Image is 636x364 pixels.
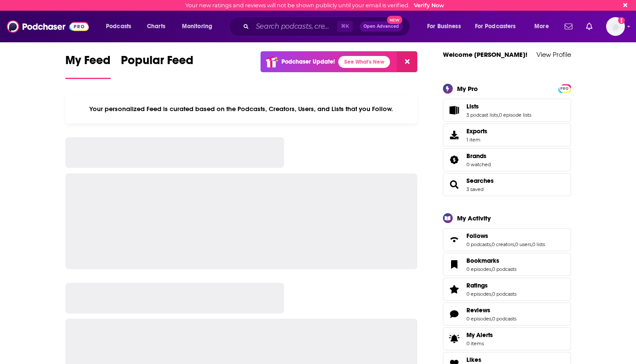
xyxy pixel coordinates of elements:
a: 0 podcasts [466,241,491,247]
div: My Pro [457,85,478,93]
a: 0 podcasts [492,316,516,322]
button: Open AdvancedNew [360,21,403,32]
span: Logged in as charlottestone [606,17,625,36]
input: Search podcasts, credits, & more... [252,20,337,33]
span: 1 item [466,137,487,143]
a: 0 episode lists [499,112,531,118]
span: Lists [466,103,479,110]
img: User Profile [606,17,625,36]
a: View Profile [536,50,571,59]
a: Reviews [446,308,463,320]
a: Follows [466,232,545,240]
a: My Alerts [443,327,571,350]
button: open menu [100,20,142,33]
a: 3 saved [466,186,484,192]
a: 0 podcasts [492,266,516,272]
a: PRO [560,85,570,91]
a: 0 episodes [466,316,491,322]
span: , [514,241,515,247]
button: open menu [421,20,472,33]
a: Show notifications dropdown [561,19,576,34]
span: Open Advanced [363,24,399,29]
span: PRO [560,85,570,92]
a: Welcome [PERSON_NAME]! [443,50,528,59]
a: Show notifications dropdown [583,19,596,34]
a: Brands [466,152,491,160]
span: Follows [466,232,488,240]
svg: Email not verified [618,17,625,24]
a: Bookmarks [466,257,516,264]
span: , [491,291,492,297]
span: Lists [443,99,571,122]
span: Exports [466,127,487,135]
span: Popular Feed [121,53,193,73]
a: 0 lists [532,241,545,247]
span: ⌘ K [337,21,353,32]
span: Searches [443,173,571,196]
span: New [387,16,402,24]
span: , [531,241,532,247]
a: 0 watched [466,161,491,167]
span: Brands [443,148,571,171]
span: , [491,266,492,272]
span: Reviews [466,306,490,314]
span: Follows [443,228,571,251]
span: For Business [427,21,461,32]
a: 0 creators [492,241,514,247]
div: My Activity [457,214,491,222]
a: Likes [466,356,502,364]
a: Verify Now [414,2,444,9]
p: Podchaser Update! [281,58,335,65]
span: For Podcasters [475,21,516,32]
span: Ratings [466,282,488,289]
a: My Feed [65,53,111,79]
a: 0 episodes [466,291,491,297]
button: open menu [528,20,560,33]
a: Lists [446,104,463,116]
a: Charts [141,20,170,33]
span: Brands [466,152,487,160]
span: , [498,112,499,118]
a: Brands [446,154,463,166]
a: Podchaser - Follow, Share and Rate Podcasts [7,18,89,35]
a: Ratings [466,282,516,289]
a: Follows [446,234,463,246]
span: Bookmarks [443,253,571,276]
span: , [491,241,492,247]
span: Exports [446,129,463,141]
a: 3 podcast lists [466,112,498,118]
div: Your new ratings and reviews will not be shown publicly until your email is verified. [185,2,444,9]
a: 0 episodes [466,266,491,272]
span: Charts [147,21,165,32]
a: Popular Feed [121,53,193,79]
a: 0 podcasts [492,291,516,297]
a: Lists [466,103,531,110]
span: Podcasts [106,21,131,32]
a: See What's New [338,56,390,68]
span: Monitoring [182,21,212,32]
span: My Feed [65,53,111,73]
span: Bookmarks [466,257,499,264]
button: open menu [176,20,223,33]
div: Search podcasts, credits, & more... [237,17,418,36]
div: Your personalized Feed is curated based on the Podcasts, Creators, Users, and Lists that you Follow. [65,94,418,123]
a: Reviews [466,306,516,314]
a: Exports [443,123,571,147]
a: Ratings [446,283,463,295]
span: My Alerts [446,333,463,345]
a: Bookmarks [446,258,463,270]
button: open menu [469,20,528,33]
span: Likes [466,356,481,364]
a: 0 users [515,241,531,247]
button: Show profile menu [606,17,625,36]
span: More [534,21,549,32]
a: Searches [446,179,463,191]
span: My Alerts [466,331,493,339]
span: Reviews [443,302,571,326]
span: , [491,316,492,322]
a: Searches [466,177,494,185]
span: 0 items [466,341,493,346]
